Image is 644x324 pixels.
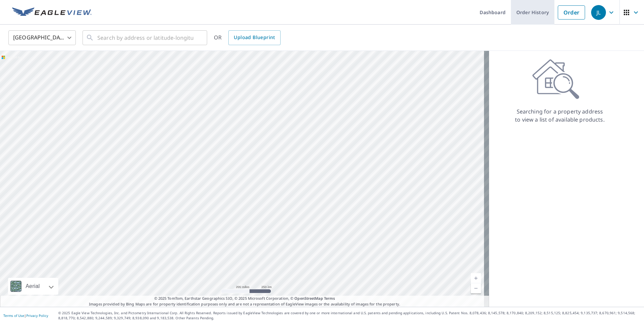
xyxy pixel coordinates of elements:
span: © 2025 TomTom, Earthstar Geographics SIO, © 2025 Microsoft Corporation, © [154,296,335,301]
a: Privacy Policy [26,313,48,318]
a: Upload Blueprint [228,30,280,45]
p: Searching for a property address to view a list of available products. [515,107,605,124]
a: Terms [324,296,335,301]
div: JL [591,5,606,20]
span: Upload Blueprint [234,33,275,42]
a: Order [558,5,585,20]
a: OpenStreetMap [294,296,323,301]
a: Terms of Use [3,313,24,318]
a: Current Level 5, Zoom In [471,273,481,283]
div: Aerial [24,278,42,295]
input: Search by address or latitude-longitude [97,28,193,47]
div: [GEOGRAPHIC_DATA] [8,28,76,47]
p: | [3,314,48,318]
a: Current Level 5, Zoom Out [471,283,481,293]
img: EV Logo [12,7,92,18]
div: OR [214,30,281,45]
div: Aerial [8,278,58,295]
p: © 2025 Eagle View Technologies, Inc. and Pictometry International Corp. All Rights Reserved. Repo... [58,311,641,321]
